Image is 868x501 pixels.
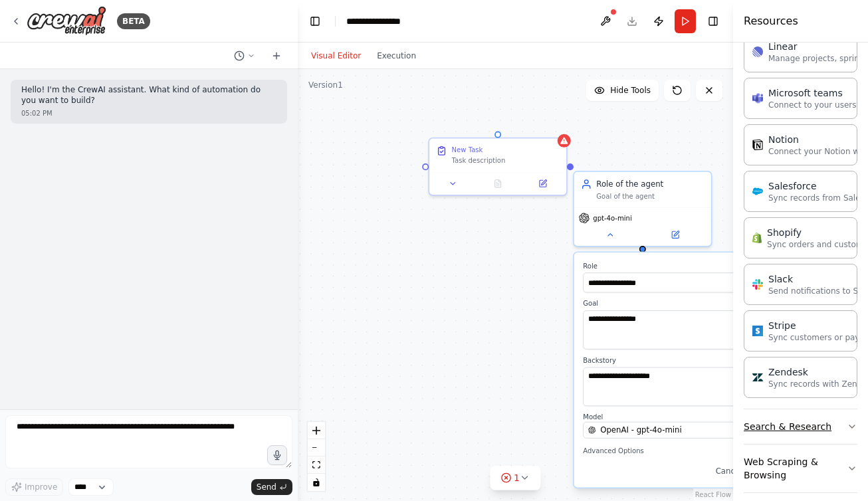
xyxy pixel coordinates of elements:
div: Role of the agent [596,179,704,190]
button: Cancel [709,463,749,478]
button: Hide Tools [586,80,659,101]
div: Task description [452,156,560,165]
span: Advanced Options [583,447,644,455]
div: BETA [117,13,150,29]
div: React Flow controls [308,422,325,491]
img: Zendesk [752,372,763,383]
button: Web Scraping & Browsing [744,445,857,492]
button: zoom out [308,439,325,456]
img: Notion [752,140,763,150]
button: Hide left sidebar [306,12,324,31]
h4: Resources [744,13,798,29]
img: Microsoft Teams [752,93,763,104]
div: New Task [452,145,483,153]
span: gpt-4o-mini [593,213,631,222]
button: Hide right sidebar [704,12,722,31]
button: Execution [369,48,424,64]
span: Send [257,482,276,492]
button: Improve [5,478,63,496]
button: Switch to previous chat [229,48,261,64]
button: Send [251,479,292,495]
label: Role [583,262,786,270]
p: Hello! I'm the CrewAI assistant. What kind of automation do you want to build? [21,85,276,106]
img: Stripe [752,326,763,336]
label: Goal [583,299,786,308]
a: React Flow attribution [695,491,731,498]
button: zoom in [308,422,325,439]
span: OpenAI - gpt-4o-mini [600,425,682,436]
button: Open in side panel [524,177,562,190]
button: Start a new chat [266,48,287,64]
button: Search & Research [744,409,857,444]
span: 1 [514,471,520,484]
label: Backstory [583,356,786,365]
img: Salesforce [752,186,763,197]
div: Version 1 [308,80,343,90]
span: Improve [25,482,57,492]
img: Shopify [752,233,762,243]
nav: breadcrumb [346,15,415,28]
div: Goal of the agent [596,192,704,201]
button: toggle interactivity [308,474,325,491]
button: OpenAI - gpt-4o-mini [583,422,786,439]
button: fit view [308,456,325,474]
img: Slack [752,279,763,290]
button: Advanced Options [583,445,786,456]
div: 05:02 PM [21,108,276,118]
img: Linear [752,47,763,57]
button: Click to speak your automation idea [267,445,287,465]
label: Model [583,413,786,421]
img: Logo [27,6,106,36]
div: New TaskTask description [428,138,567,196]
button: No output available [475,177,522,190]
span: Hide Tools [610,85,651,96]
button: Visual Editor [303,48,369,64]
button: 1 [490,466,541,490]
button: Open in side panel [643,228,706,241]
